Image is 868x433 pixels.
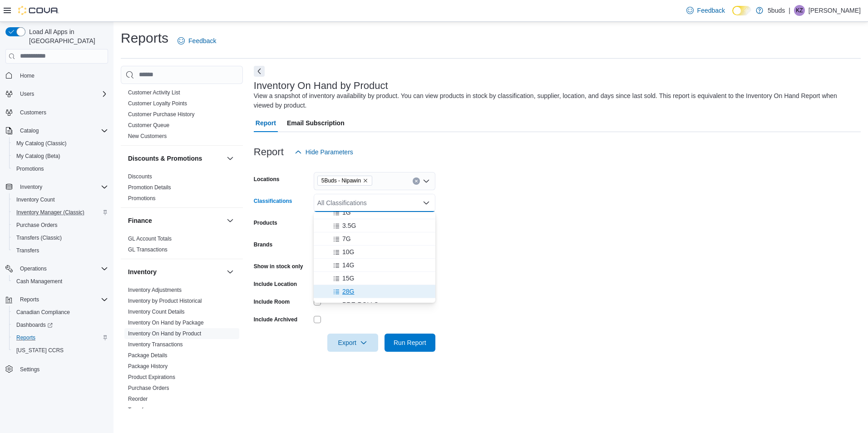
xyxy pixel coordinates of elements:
span: Customer Queue [128,122,169,129]
span: 28G [342,287,354,296]
span: Customers [20,109,46,116]
span: Dashboards [13,320,108,330]
a: Dashboards [13,320,56,330]
label: Locations [254,176,280,183]
span: Promotions [13,163,108,174]
a: Reorder [128,396,148,402]
span: 5Buds - Nipawin [321,176,361,185]
h3: Report [254,147,284,157]
span: Purchase Orders [13,220,108,231]
span: Inventory Count [13,194,108,205]
a: Canadian Compliance [13,307,74,318]
a: Inventory On Hand by Package [128,320,204,326]
a: Transfers [128,407,151,413]
button: Hide Parameters [291,143,357,161]
h3: Discounts & Promotions [128,154,202,163]
button: My Catalog (Classic) [9,137,112,150]
span: Transfers [13,245,108,256]
span: Reorder [128,395,148,403]
a: Dashboards [9,319,112,331]
button: Finance [128,216,223,225]
span: Cash Management [16,278,62,285]
a: Cash Management [13,276,66,287]
span: Report [256,114,276,132]
span: GL Transactions [128,246,168,253]
button: Inventory Manager (Classic) [9,206,112,219]
span: Inventory On Hand by Package [128,319,204,326]
span: 5Buds - Nipawin [317,176,372,186]
span: Hide Parameters [306,148,353,157]
span: GL Account Totals [128,235,172,242]
span: Inventory Manager (Classic) [13,207,108,218]
label: Include Archived [254,316,297,323]
button: Operations [2,262,112,275]
button: Promotions [9,162,112,175]
button: Inventory [128,267,223,276]
button: Reports [9,331,112,344]
a: Home [16,70,38,81]
h3: Inventory [128,267,157,276]
a: Promotion Details [128,184,171,191]
button: Discounts & Promotions [225,153,236,164]
label: Classifications [254,197,292,205]
a: Promotions [13,163,48,174]
span: Canadian Compliance [16,309,70,316]
button: 3.5G [314,219,435,232]
a: Promotions [128,195,156,202]
span: PRE-ROLLS [342,300,378,309]
h3: Inventory On Hand by Product [254,80,388,91]
input: Dark Mode [732,6,751,15]
button: [US_STATE] CCRS [9,344,112,357]
span: Transfers (Classic) [13,232,108,243]
span: Email Subscription [287,114,345,132]
label: Products [254,219,277,226]
a: Inventory Manager (Classic) [13,207,88,218]
span: New Customers [128,133,167,140]
span: Users [16,89,108,99]
a: Settings [16,364,43,375]
button: Reports [16,294,43,305]
button: Purchase Orders [9,219,112,231]
span: Settings [16,363,108,374]
button: PRE-ROLLS [314,298,435,311]
span: Home [16,70,108,81]
a: Discounts [128,173,152,180]
a: Feedback [174,32,220,50]
span: Package History [128,363,168,370]
span: Catalog [20,127,39,134]
button: Discounts & Promotions [128,154,223,163]
p: 5buds [768,5,785,16]
span: Transfers [128,406,151,413]
a: Customers [16,107,50,118]
span: Reports [16,294,108,305]
span: 10G [342,247,354,256]
button: Catalog [16,125,42,136]
span: My Catalog (Beta) [16,153,60,160]
a: Customer Loyalty Points [128,100,187,107]
button: Inventory [225,266,236,277]
span: Customers [16,107,108,118]
h1: Reports [121,29,168,47]
button: Next [254,66,265,77]
span: Users [20,90,34,98]
label: Brands [254,241,272,248]
span: Promotion Details [128,184,171,191]
div: View a snapshot of inventory availability by product. You can view products in stock by classific... [254,91,856,110]
span: Home [20,72,35,79]
button: Inventory Count [9,193,112,206]
nav: Complex example [5,65,108,399]
span: Product Expirations [128,374,175,381]
a: Feedback [683,1,729,20]
button: Run Report [385,334,435,352]
button: 28G [314,285,435,298]
label: Include Room [254,298,290,305]
button: Users [2,88,112,100]
span: Catalog [16,125,108,136]
button: Canadian Compliance [9,306,112,319]
button: Catalog [2,124,112,137]
span: 15G [342,274,354,283]
span: Inventory Count Details [128,308,185,315]
span: Promotions [128,195,156,202]
span: Reports [16,334,35,341]
span: Package Details [128,352,168,359]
